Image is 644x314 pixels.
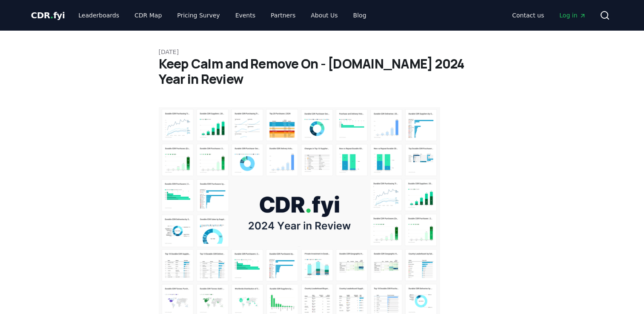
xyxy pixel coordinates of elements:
nav: Main [72,8,373,23]
a: Log in [552,8,592,23]
a: CDR.fyi [31,9,65,21]
a: Contact us [505,8,551,23]
a: CDR Map [128,8,169,23]
a: Partners [264,8,302,23]
a: About Us [304,8,344,23]
span: . [50,10,53,20]
h1: Keep Calm and Remove On - [DOMAIN_NAME] 2024 Year in Review [159,56,486,87]
a: Blog [346,8,373,23]
a: Leaderboards [72,8,126,23]
span: Log in [559,11,586,20]
a: Events [229,8,262,23]
a: Pricing Survey [170,8,226,23]
p: [DATE] [159,48,486,56]
nav: Main [505,8,592,23]
span: CDR fyi [31,10,65,20]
